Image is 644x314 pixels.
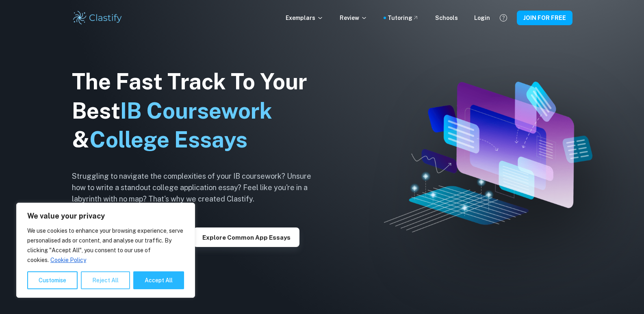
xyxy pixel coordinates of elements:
[340,13,367,22] p: Review
[286,13,323,22] p: Exemplars
[89,127,247,152] span: College Essays
[50,256,87,264] a: Cookie Policy
[27,211,184,221] p: We value your privacy
[133,271,184,289] button: Accept All
[384,82,592,232] img: Clastify hero
[72,171,324,205] h6: Struggling to navigate the complexities of your IB coursework? Unsure how to write a standout col...
[81,271,130,289] button: Reject All
[517,11,572,25] button: JOIN FOR FREE
[388,13,419,22] a: Tutoring
[193,227,299,247] button: Explore Common App essays
[435,13,458,22] a: Schools
[497,11,510,25] button: Help and Feedback
[16,203,195,298] div: We value your privacy
[474,13,490,22] a: Login
[72,67,324,155] h1: The Fast Track To Your Best &
[120,98,272,123] span: IB Coursework
[193,233,299,241] a: Explore Common App essays
[72,10,124,26] img: Clastify logo
[27,226,184,265] p: We use cookies to enhance your browsing experience, serve personalised ads or content, and analys...
[27,271,78,289] button: Customise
